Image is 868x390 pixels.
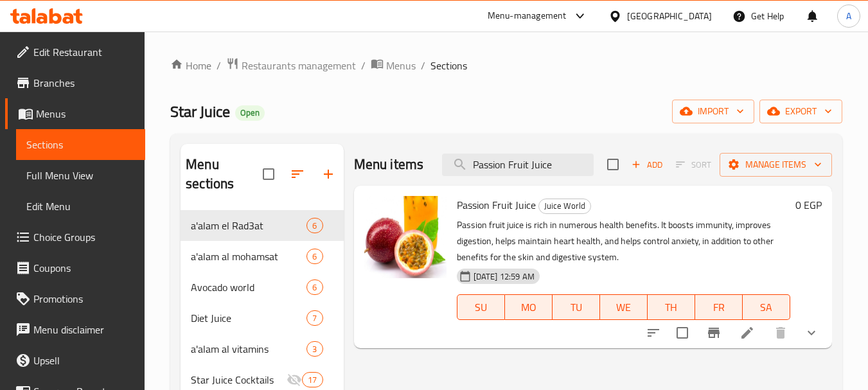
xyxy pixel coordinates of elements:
li: / [421,58,425,73]
span: Restaurants management [242,58,356,73]
a: Home [170,58,211,73]
span: 6 [307,281,322,294]
a: Edit menu item [740,325,755,341]
div: items [306,218,323,233]
span: Choice Groups [33,229,135,245]
span: FR [700,298,738,317]
button: SU [457,294,505,320]
span: Avocado world [191,279,306,295]
div: items [306,249,323,264]
button: import [672,100,754,123]
span: a'alam al vitamins [191,341,306,357]
div: Juice World [538,199,591,214]
span: Add item [626,155,668,175]
span: 7 [307,312,322,324]
span: Add [630,157,664,172]
div: [GEOGRAPHIC_DATA] [627,9,712,23]
a: Choice Groups [5,222,145,253]
span: Sort sections [282,159,313,190]
button: SA [743,294,790,320]
div: a'alam al vitamins3 [181,333,343,364]
span: TU [558,298,595,317]
div: Menu-management [488,8,567,24]
button: Manage items [720,153,832,177]
a: Branches [5,67,145,98]
span: Select all sections [255,161,282,188]
li: / [361,58,366,73]
p: Passion fruit juice is rich in numerous health benefits. It boosts immunity, improves digestion, ... [457,217,790,265]
div: items [306,310,323,326]
span: Full Menu View [26,168,135,183]
span: SA [748,298,785,317]
a: Edit Menu [16,191,145,222]
a: Upsell [5,345,145,376]
span: Coupons [33,260,135,276]
button: MO [505,294,553,320]
span: a'alam el Rad3at [191,218,306,233]
a: Menus [371,57,416,74]
span: Menu disclaimer [33,322,135,337]
button: sort-choices [638,317,669,348]
button: export [759,100,842,123]
span: Open [235,107,265,118]
span: 17 [303,374,322,386]
span: Sections [26,137,135,152]
button: TU [553,294,600,320]
svg: Show Choices [804,325,819,341]
span: [DATE] 12:59 AM [468,270,540,283]
span: Select section [599,151,626,178]
img: Passion Fruit Juice [364,196,447,278]
span: Juice World [539,199,590,213]
div: Star Juice Cocktails [191,372,287,387]
span: WE [605,298,642,317]
span: A [846,9,851,23]
span: Branches [33,75,135,91]
div: items [306,279,323,295]
span: import [682,103,744,120]
a: Restaurants management [226,57,356,74]
div: Avocado world6 [181,272,343,303]
button: Add [626,155,668,175]
input: search [442,154,594,176]
span: Menus [36,106,135,121]
a: Edit Restaurant [5,37,145,67]
span: Diet Juice [191,310,306,326]
span: export [770,103,832,120]
div: a'alam al mohamsat6 [181,241,343,272]
nav: breadcrumb [170,57,842,74]
h2: Menu items [354,155,424,174]
span: 6 [307,251,322,263]
a: Menu disclaimer [5,314,145,345]
a: Full Menu View [16,160,145,191]
button: FR [695,294,743,320]
button: WE [600,294,648,320]
span: Passion Fruit Juice [457,195,536,215]
button: Add section [313,159,344,190]
h2: Menu sections [186,155,262,193]
span: a'alam al mohamsat [191,249,306,264]
svg: Inactive section [287,372,302,387]
span: Edit Menu [26,199,135,214]
span: Select to update [669,319,696,346]
div: items [306,341,323,357]
h6: 0 EGP [795,196,822,214]
button: show more [796,317,827,348]
span: Edit Restaurant [33,44,135,60]
button: TH [648,294,695,320]
span: Select section first [668,155,720,175]
button: Branch-specific-item [698,317,729,348]
button: delete [765,317,796,348]
span: 3 [307,343,322,355]
div: Open [235,105,265,121]
span: TH [653,298,690,317]
a: Promotions [5,283,145,314]
div: items [302,372,323,387]
div: Diet Juice7 [181,303,343,333]
span: 6 [307,220,322,232]
span: Promotions [33,291,135,306]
